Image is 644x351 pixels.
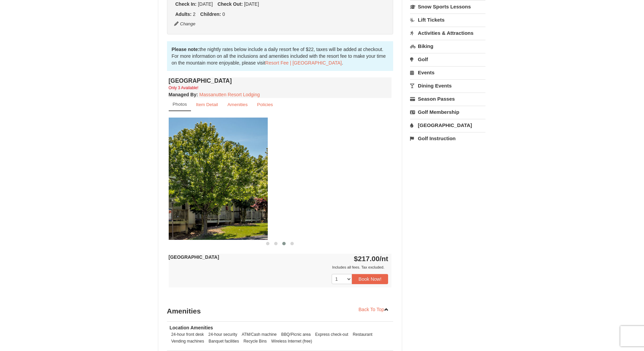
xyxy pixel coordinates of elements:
strong: Please note: [172,47,199,52]
strong: : [169,92,198,97]
span: 2 [193,11,196,17]
small: Only 3 Available! [169,85,198,90]
span: /nt [380,255,388,262]
small: Amenities [228,102,248,107]
a: Golf Instruction [410,132,485,145]
li: Restaurant [351,331,374,338]
strong: Check In: [175,1,197,7]
small: Policies [257,102,273,107]
strong: [GEOGRAPHIC_DATA] [169,254,219,260]
strong: Location Amenities [170,325,213,330]
a: Item Detail [192,98,222,111]
li: Vending machines [170,338,206,345]
div: Includes all fees. Tax excluded. [169,264,388,271]
a: Policies [253,98,277,111]
button: Change [174,20,196,28]
a: Activities & Attractions [410,27,485,39]
a: Season Passes [410,93,485,105]
a: Resort Fee | [GEOGRAPHIC_DATA] [265,60,342,66]
span: Managed By [169,92,196,97]
span: [DATE] [198,1,213,7]
a: Events [410,66,485,79]
a: Golf [410,53,485,66]
a: Amenities [223,98,252,111]
a: Massanutten Resort Lodging [199,92,260,97]
a: Snow Sports Lessons [410,0,485,13]
li: Express check-out [313,331,350,338]
li: Recycle Bins [242,338,268,345]
h4: [GEOGRAPHIC_DATA] [169,77,392,84]
span: [DATE] [244,1,259,7]
strong: Check Out: [217,1,243,7]
button: Book Now! [352,274,388,284]
strong: Adults: [175,11,192,17]
a: Golf Membership [410,106,485,118]
a: [GEOGRAPHIC_DATA] [410,119,485,131]
li: BBQ/Picnic area [280,331,312,338]
strong: $217.00 [354,255,388,262]
li: 24-hour front desk [170,331,206,338]
h3: Amenities [167,304,393,318]
small: Photos [173,102,187,107]
li: Banquet facilities [207,338,241,345]
strong: Children: [200,11,221,17]
li: Wireless Internet (free) [269,338,314,345]
a: Photos [169,98,191,111]
a: Back To Top [354,304,393,315]
li: 24-hour security [207,331,239,338]
span: 0 [222,11,225,17]
a: Lift Tickets [410,14,485,26]
a: Dining Events [410,79,485,92]
a: Biking [410,40,485,52]
small: Item Detail [196,102,218,107]
li: ATM/Cash machine [240,331,279,338]
div: the nightly rates below include a daily resort fee of $22, taxes will be added at checkout. For m... [167,41,393,71]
